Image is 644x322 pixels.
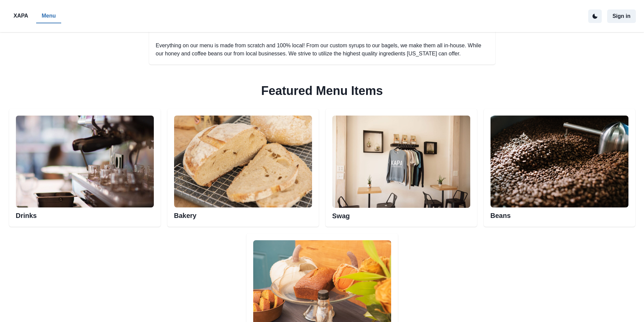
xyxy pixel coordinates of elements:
h2: Bakery [174,207,312,220]
button: active dark theme mode [588,9,602,23]
p: Menu [42,12,56,20]
h2: Beans [491,207,628,220]
h2: Featured Menu Items [253,75,391,106]
img: Esspresso machine [16,116,154,207]
div: Beans [484,109,635,227]
p: XAPA [14,12,28,20]
p: Everything on our menu is made from scratch and 100% local! From our custom syrups to our bagels,... [156,42,488,58]
button: Sign in [607,9,636,23]
h2: Swag [332,208,470,220]
div: Swag [326,109,477,227]
div: Esspresso machineDrinks [9,109,161,227]
div: Bakery [167,109,319,227]
h2: Drinks [16,207,154,220]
